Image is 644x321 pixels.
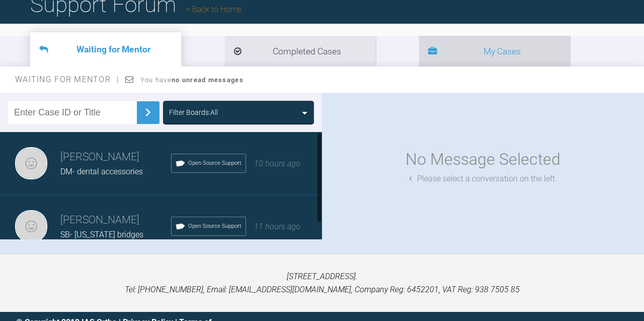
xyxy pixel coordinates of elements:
span: Open Source Support [188,159,242,168]
li: My Cases [419,36,570,67]
img: Marah Ziad [15,147,47,179]
span: DM- dental accessories [60,167,143,176]
strong: no unread messages [172,76,244,84]
span: Waiting for Mentor [15,75,119,84]
img: Marah Ziad [15,210,47,242]
span: 10 hours ago [254,159,300,168]
img: chevronRight.28bd32b0.svg [140,104,156,120]
span: 11 hours ago [254,222,300,231]
li: Waiting for Mentor [30,32,181,67]
h3: [PERSON_NAME] [60,149,171,166]
span: You have [140,76,244,84]
span: SB- [US_STATE] bridges [60,230,143,239]
h3: [PERSON_NAME] [60,212,171,229]
a: Back to Home [186,5,242,14]
div: Filter Boards: All [169,107,218,118]
li: Completed Cases [225,36,376,67]
div: No Message Selected [406,147,560,172]
span: Open Source Support [188,222,242,231]
div: Please select a conversation on the left. [409,172,557,185]
p: [STREET_ADDRESS]. Tel: [PHONE_NUMBER], Email: [EMAIL_ADDRESS][DOMAIN_NAME], Company Reg: 6452201,... [16,270,628,296]
input: Enter Case ID or Title [8,101,137,124]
